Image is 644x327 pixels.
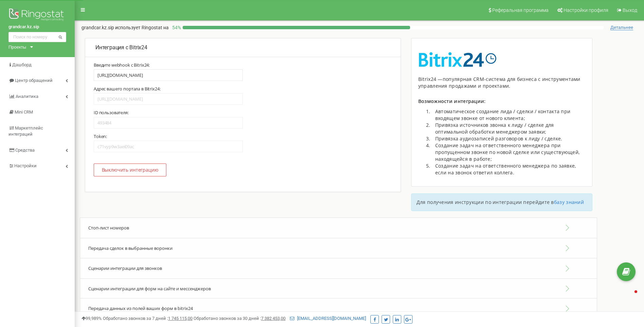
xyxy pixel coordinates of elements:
[94,163,166,176] button: Выключить интеграцию
[15,148,35,153] span: Средства
[81,316,102,321] span: 99,989%
[94,93,243,105] input: https://b24-site.bitrix24.com
[94,69,243,81] input: https://b24-site.bitrix24.com/rest/1/jsdvkj438hfwe7
[623,7,637,13] span: Выход
[432,108,585,122] li: Автоматическое создание лида / сделки / контакта при входящем звонке от нового клиента;
[8,125,43,137] span: Маркетплейс интеграций
[95,44,390,52] p: Интеграция с Bitrix24
[88,305,193,311] span: Передача данных из полей ваших форм в bitrix24
[88,225,129,231] span: Стоп-лист номеров
[94,62,150,68] label: Введите webhook с Bitrix24:
[169,24,183,31] p: 54 %
[610,25,633,30] span: Детальнее
[194,316,286,321] span: Обработано звонков за 30 дней :
[94,86,160,91] label: Адрес вашего портала в Bitrix24:
[94,110,129,115] label: ID пользователя:
[88,265,162,271] span: Сценарии интеграции для звонков
[418,98,585,105] p: Возможности интеграции:
[418,76,585,89] div: Bitrix24 —популярная CRM-система для бизнеса с инструментами управления продажами и проектами.
[94,141,243,152] input: jsdvkj438hfwe7
[554,199,584,205] a: базу знаний
[15,78,53,83] span: Центр обращений
[8,7,66,24] img: Ringostat logo
[432,142,585,162] li: Создание задач на ответственного менеджера при пропущенном звонке по новой сделке или существующе...
[94,117,243,128] input: 1
[290,316,366,321] a: [EMAIL_ADDRESS][DOMAIN_NAME]
[432,135,585,142] li: Привязка аудиозаписей разговоров к лиду / сделке.
[168,316,192,321] u: 1 745 115,00
[417,199,587,206] p: Для получения инструкции по интеграции перейдите в
[621,289,637,305] iframe: Intercom live chat
[8,44,26,50] div: Проекты
[432,162,585,176] li: Создание задач на ответственного менеджера по заявке, если на звонок ответил коллега.
[564,7,608,13] span: Настройки профиля
[16,94,38,99] span: Аналитика
[81,24,169,31] p: grandcar.kz.sip
[492,7,549,13] span: Реферальная программа
[14,163,37,168] span: Настройки
[261,316,286,321] u: 7 382 453,00
[88,245,172,251] span: Передача сделок в выбранные воронки
[15,109,33,115] span: Mini CRM
[88,286,211,292] span: Сценарии интеграции для форм на сайте и мессенджеров
[12,62,32,67] span: Дашборд
[432,122,585,135] li: Привязка источников звонка к лиду / сделке для оптимальной обработки менеджером заявки;
[94,134,107,139] label: Token:
[8,32,66,42] input: Поиск по номеру
[418,52,497,67] img: image
[8,24,66,30] a: grandcar.kz.sip
[103,316,192,321] span: Обработано звонков за 7 дней :
[115,25,169,30] span: использует Ringostat на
